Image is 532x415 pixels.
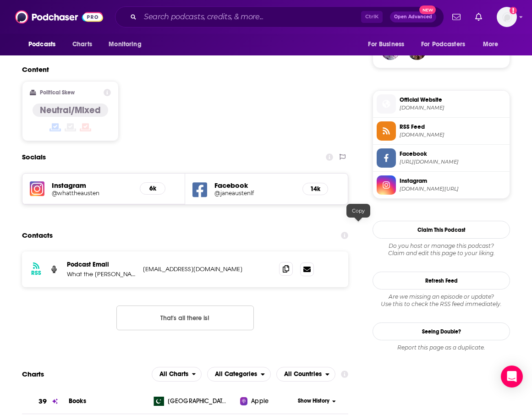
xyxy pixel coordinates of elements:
div: Open Intercom Messenger [501,366,523,388]
span: For Podcasters [421,38,465,51]
input: Search podcasts, credits, & more... [140,10,361,24]
button: open menu [415,36,478,53]
span: instagram.com/whattheausten [400,186,506,192]
div: Search podcasts, credits, & more... [115,6,444,27]
button: open menu [207,367,271,382]
span: All Categories [215,371,257,377]
a: Show notifications dropdown [472,9,486,25]
h2: Countries [276,367,335,382]
a: Show notifications dropdown [449,9,464,25]
h5: Facebook [214,181,295,190]
a: @whattheausten [52,190,132,197]
img: Podchaser - Follow, Share and Rate Podcasts [15,8,103,26]
a: Apple [240,397,292,406]
h2: Socials [22,148,46,166]
h2: Platforms [152,367,202,382]
h2: Contacts [22,227,53,244]
a: Official Website[DOMAIN_NAME] [377,94,506,114]
button: open menu [22,36,67,53]
div: Copy [346,204,370,218]
span: All Charts [159,371,188,377]
p: What the [PERSON_NAME]? [67,270,136,278]
h5: Instagram [52,181,132,190]
span: Podcasts [28,38,55,51]
span: whattheausten.com [400,104,506,111]
a: Charts [66,36,98,53]
span: RSS Feed [400,123,506,131]
h3: RSS [31,269,41,277]
button: open menu [477,36,510,53]
span: All Countries [284,371,322,377]
button: Open AdvancedNew [390,11,436,22]
span: Logged in as LBPublicity2 [497,7,517,27]
h2: Charts [22,370,44,378]
span: Apple [251,397,269,406]
p: Podcast Email [67,261,136,268]
h5: 6k [148,185,158,192]
button: Refresh Feed [373,272,510,289]
div: Report this page as a duplicate. [373,344,510,351]
span: For Business [368,38,404,51]
div: Claim and edit this page to your liking. [373,242,510,257]
h2: Content [22,65,341,74]
span: More [483,38,499,51]
h5: 14k [310,185,320,193]
span: Show History [298,397,329,405]
span: Ctrl K [361,11,383,23]
button: open menu [102,36,153,53]
button: open menu [152,367,202,382]
a: Facebook[URL][DOMAIN_NAME] [377,148,506,168]
span: New [419,5,436,14]
button: open menu [362,36,416,53]
a: RSS Feed[DOMAIN_NAME] [377,121,506,141]
a: 39 [22,389,69,414]
a: @janeaustenlf [214,190,295,197]
div: Are we missing an episode or update? Use this to check the RSS feed immediately. [373,293,510,308]
span: anchor.fm [400,131,506,138]
h2: Political Skew [40,89,75,96]
svg: Add a profile image [510,7,517,14]
a: Instagram[DOMAIN_NAME][URL] [377,175,506,195]
span: Open Advanced [394,15,432,19]
button: Claim This Podcast [373,221,510,239]
p: [EMAIL_ADDRESS][DOMAIN_NAME] [143,265,264,273]
img: iconImage [30,181,44,196]
button: Nothing here. [116,306,254,330]
a: [GEOGRAPHIC_DATA] [147,397,240,406]
button: Show profile menu [497,7,517,27]
a: Books [69,397,86,405]
img: User Profile [497,7,517,27]
span: Charts [72,38,92,51]
span: Monitoring [109,38,141,51]
button: Show History [292,397,342,405]
h2: Categories [207,367,271,382]
h3: 39 [38,396,47,407]
a: Seeing Double? [373,322,510,340]
span: Pakistan [168,397,227,406]
h4: Neutral/Mixed [40,104,101,116]
span: https://www.facebook.com/janeaustenlf [400,158,506,165]
span: Instagram [400,177,506,185]
span: Official Website [400,96,506,104]
span: Do you host or manage this podcast? [373,242,510,250]
span: Facebook [400,150,506,158]
button: open menu [276,367,335,382]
